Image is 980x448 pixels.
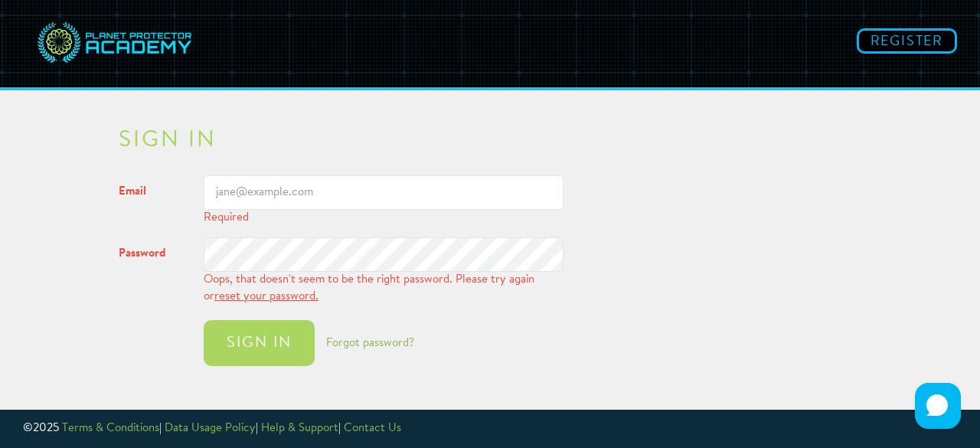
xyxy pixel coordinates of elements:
[119,129,861,152] h2: Sign in
[219,335,299,351] div: Sign in
[107,237,192,262] label: Password
[107,175,192,200] label: Email
[62,423,159,434] a: Terms & Conditions
[214,291,318,302] a: reset your password.
[344,423,401,434] a: Contact Us
[256,423,258,434] span: |
[261,423,338,434] a: Help & Support
[857,28,957,54] a: Register
[204,210,563,226] div: Required
[204,272,563,305] div: Oops, that doesn't seem to be the right password. Please try again or
[165,423,256,434] a: Data Usage Policy
[326,338,414,349] a: Forgot password?
[204,320,315,366] button: Sign in
[911,379,965,433] iframe: HelpCrunch
[23,423,33,434] span: ©
[338,423,341,434] span: |
[204,175,563,210] input: jane@example.com
[34,11,195,76] img: svg+xml;base64,PD94bWwgdmVyc2lvbj0iMS4wIiBlbmNvZGluZz0idXRmLTgiPz4NCjwhLS0gR2VuZXJhdG9yOiBBZG9iZS...
[159,423,162,434] span: |
[33,423,59,434] span: 2025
